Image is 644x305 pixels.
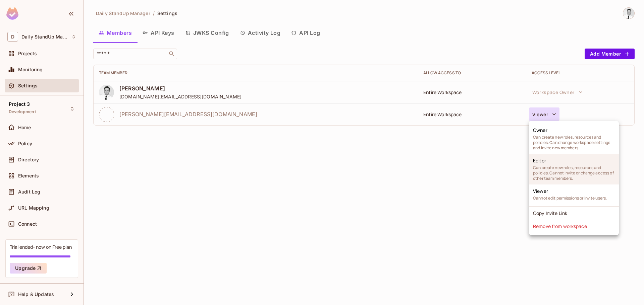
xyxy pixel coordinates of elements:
[533,188,548,194] span: Viewer
[533,135,615,151] span: Can create new roles, resources and policies. Can change workspace settings and invite new members.
[533,165,615,181] span: Can create new roles, resources and policies. Cannot invite or change access of other team members.
[529,207,619,220] li: Copy Invite Link
[533,157,546,164] span: Editor
[529,220,619,233] li: Remove from workspace
[533,127,547,133] span: Owner
[533,196,607,201] span: Cannot edit permissions or invite users.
